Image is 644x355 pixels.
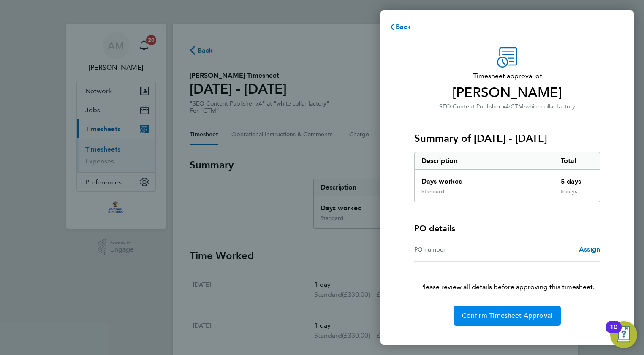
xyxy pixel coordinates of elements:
[421,188,444,195] div: Standard
[414,84,600,101] span: [PERSON_NAME]
[509,103,511,110] span: ·
[579,244,600,255] a: Assign
[454,306,561,326] button: Confirm Timesheet Approval
[579,245,600,253] span: Assign
[524,103,525,110] span: ·
[414,132,600,145] h3: Summary of [DATE] - [DATE]
[414,152,600,202] div: Summary of 04 - 10 Aug 2025
[511,103,524,110] span: CTM
[610,327,617,338] div: 10
[525,103,575,110] span: white collar factory
[439,103,509,110] span: SEO Content Publisher x4
[462,312,552,320] span: Confirm Timesheet Approval
[414,71,600,81] span: Timesheet approval of
[404,262,610,292] p: Please review all details before approving this timesheet.
[380,19,420,35] button: Back
[414,222,455,234] h4: PO details
[610,321,637,348] button: Open Resource Center, 10 new notifications
[415,170,554,188] div: Days worked
[396,23,411,31] span: Back
[554,188,600,202] div: 5 days
[415,152,554,169] div: Description
[414,244,507,255] div: PO number
[554,152,600,169] div: Total
[554,170,600,188] div: 5 days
